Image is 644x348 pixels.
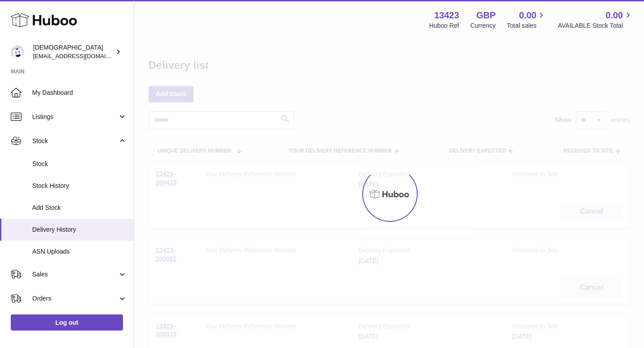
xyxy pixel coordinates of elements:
span: Stock [32,160,127,168]
span: Sales [32,270,118,279]
div: Huboo Ref [429,21,459,30]
strong: 13423 [434,9,459,21]
img: olgazyuz@outlook.com [11,45,24,59]
span: Delivery History [32,225,127,234]
a: 0.00 AVAILABLE Stock Total [558,9,633,30]
span: Total sales [507,21,547,30]
span: AVAILABLE Stock Total [558,21,633,30]
span: 0.00 [606,9,623,21]
span: [EMAIL_ADDRESS][DOMAIN_NAME] [33,52,131,59]
span: Listings [32,113,118,121]
div: [DEMOGRAPHIC_DATA] [33,43,114,60]
span: Add Stock [32,204,127,212]
a: Log out [11,314,123,331]
span: My Dashboard [32,89,127,97]
strong: GBP [476,9,496,21]
span: Orders [32,294,118,303]
a: 0.00 Total sales [507,9,547,30]
span: ASN Uploads [32,247,127,256]
span: Stock [32,137,118,145]
span: 0.00 [519,9,537,21]
span: Stock History [32,182,127,190]
div: Currency [470,21,496,30]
